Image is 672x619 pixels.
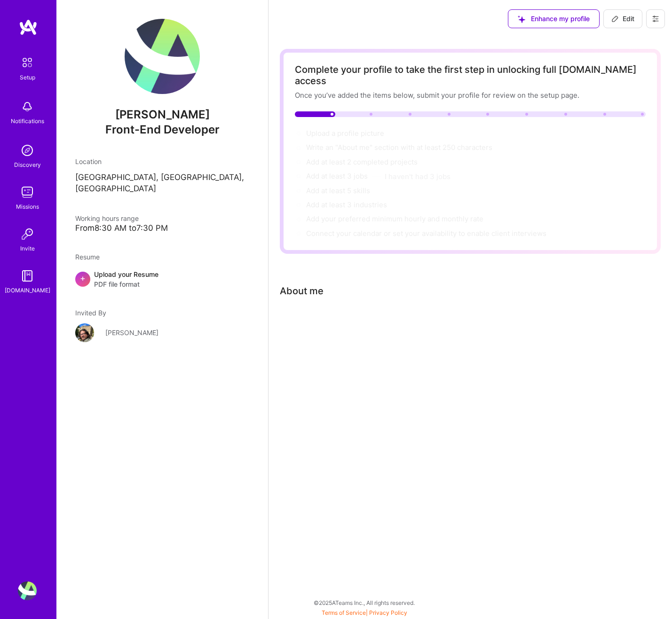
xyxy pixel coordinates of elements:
[322,609,407,616] span: |
[17,53,37,72] img: setup
[306,186,370,195] span: Add at least 5 skills
[20,243,35,253] div: Invite
[75,214,139,222] span: Working hours range
[20,72,35,82] div: Setup
[18,581,37,600] img: User Avatar
[105,123,220,136] span: Front-End Developer
[75,253,100,261] span: Resume
[306,129,384,138] span: Upload a profile picture
[94,279,158,289] span: PDF file format
[80,273,86,283] span: +
[518,16,525,23] i: icon SuggestedTeams
[11,116,44,126] div: Notifications
[14,160,41,170] div: Discovery
[322,609,366,616] a: Terms of Service
[94,269,158,289] div: Upload your Resume
[306,172,368,180] span: Add at least 3 jobs
[18,141,37,160] img: discovery
[280,284,324,298] div: About me
[306,200,387,209] span: Add at least 3 industries
[56,591,672,614] div: © 2025 ATeams Inc., All rights reserved.
[19,19,38,36] img: logo
[611,14,634,24] span: Edit
[518,14,590,24] span: Enhance my profile
[369,609,407,616] a: Privacy Policy
[306,214,483,223] span: Add your preferred minimum hourly and monthly rate
[385,172,451,181] button: I haven't had 3 jobs
[18,183,37,202] img: teamwork
[306,157,418,166] span: Add at least 2 completed projects
[295,64,646,86] div: Complete your profile to take the first step in unlocking full [DOMAIN_NAME] access
[75,223,249,233] div: From 8:30 AM to 7:30 PM
[75,157,249,166] div: Location
[306,229,546,238] span: Connect your calendar or set your availability to enable client interviews
[18,266,37,285] img: guide book
[18,97,37,116] img: bell
[5,285,50,295] div: [DOMAIN_NAME]
[125,19,200,94] img: User Avatar
[306,143,494,152] span: Write an "About me" section with at least 250 characters
[75,309,106,317] span: Invited By
[16,202,39,212] div: Missions
[75,172,249,195] p: [GEOGRAPHIC_DATA], [GEOGRAPHIC_DATA], [GEOGRAPHIC_DATA]
[295,90,646,100] div: Once you’ve added the items below, submit your profile for review on the setup page.
[18,225,37,243] img: Invite
[75,108,249,122] span: [PERSON_NAME]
